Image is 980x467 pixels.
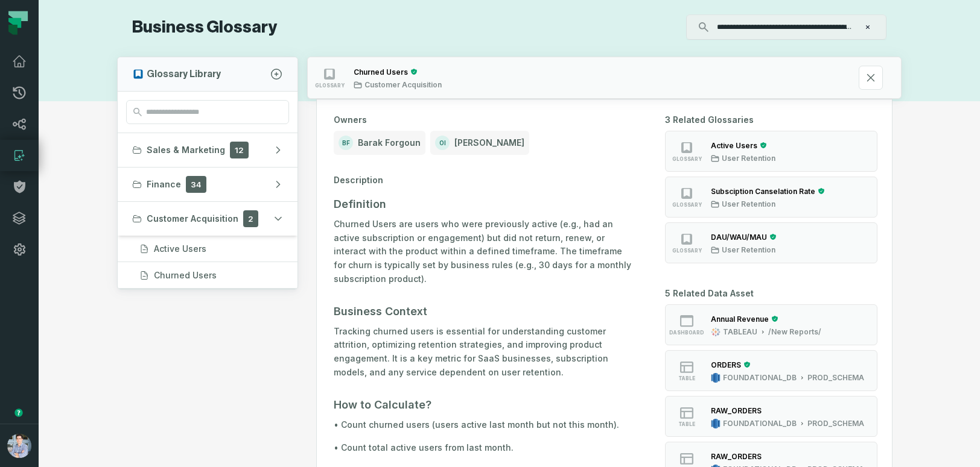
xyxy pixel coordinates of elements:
[741,361,751,368] div: Certified
[665,304,877,345] button: dashboardTABLEAU/New Reports/
[147,178,181,190] span: Finance
[672,156,702,162] span: glossary
[334,174,634,186] span: Description
[334,196,634,213] h3: Definition
[722,199,775,209] div: User Retention
[13,407,24,418] div: Tooltip anchor
[723,373,797,383] div: FOUNDATIONAL_DB
[243,210,258,227] span: 2
[147,213,238,225] span: Customer Acquisition
[435,136,450,150] span: OI
[711,360,741,369] div: ORDERS
[815,187,825,195] div: Certified
[334,303,634,320] h3: Business Context
[308,57,901,98] button: glossaryCustomer Acquisition
[339,136,353,150] span: BF
[364,80,442,90] div: Customer Acquisition
[769,315,778,322] div: Certified
[807,373,864,383] div: PROD_SCHEMA
[230,142,249,158] span: 12
[665,350,877,391] button: tableFOUNDATIONAL_DBPROD_SCHEMA
[334,114,634,126] span: Owners
[711,233,767,242] div: DAU/WAU/MAU
[807,419,864,428] div: PROD_SCHEMA
[354,67,408,77] div: Churned Users
[147,144,225,156] span: Sales & Marketing
[315,83,345,89] span: glossary
[669,330,704,336] span: dashboard
[711,406,762,415] div: RAW_ORDERS
[767,233,777,240] div: Certified
[711,452,762,461] div: RAW_ORDERS
[768,327,821,337] div: /New Reports/
[672,248,702,254] span: glossary
[334,418,634,432] p: • Count churned users (users active last month but not this month).
[334,396,634,413] h3: How to Calculate?
[147,67,221,81] span: Glossary Library
[722,154,775,163] div: User Retention
[665,396,877,437] button: tableFOUNDATIONAL_DBPROD_SCHEMA
[711,187,815,196] div: Subsciption Canselation Rate
[334,441,634,455] p: • Count total active users from last month.
[757,142,767,149] div: Certified
[723,419,797,428] div: FOUNDATIONAL_DB
[678,375,695,381] span: table
[118,133,297,167] button: Sales & Marketing12
[7,434,31,458] img: avatar of Alon Nafta
[186,176,206,193] span: 34
[118,168,297,201] button: Finance34
[132,17,277,38] h1: Business Glossary
[672,202,702,208] span: glossary
[723,327,757,337] div: TABLEAU
[678,421,695,427] span: table
[408,68,418,75] div: Certified
[118,202,297,236] button: Customer Acquisition2
[665,222,877,263] button: glossaryUser Retention
[334,325,634,380] p: Tracking churned users is essential for understanding customer attrition, optimizing retention st...
[358,137,421,149] span: Barak Forgoun
[334,218,634,286] p: Churned Users are users who were previously active (e.g., had an active subscription or engagemen...
[665,287,877,299] div: 5 Related Data Asset
[722,245,775,255] div: User Retention
[154,243,206,255] span: Active Users
[454,137,524,149] span: [PERSON_NAME]
[862,21,874,33] button: Clear search query
[154,269,217,281] span: Churned Users
[665,177,877,218] button: glossaryUser Retention
[665,131,877,172] button: glossaryUser Retention
[711,141,757,150] div: Active Users
[711,315,769,324] div: Annual Revenue
[665,114,877,126] div: 3 Related Glossaries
